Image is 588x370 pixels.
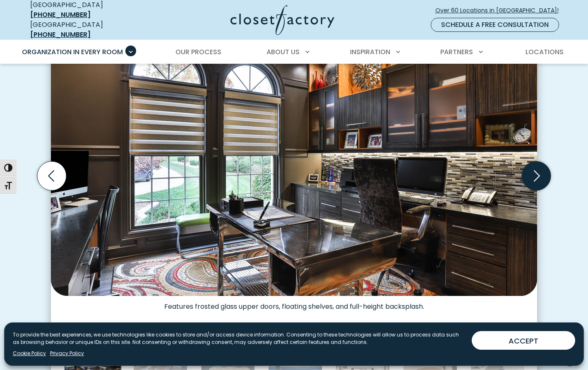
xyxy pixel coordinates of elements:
span: About Us [266,47,300,57]
button: Previous slide [34,158,70,194]
a: Schedule a Free Consultation [431,18,559,32]
div: [GEOGRAPHIC_DATA] [30,20,150,40]
span: Over 60 Locations in [GEOGRAPHIC_DATA]! [435,6,565,15]
p: To provide the best experiences, we use technologies like cookies to store and/or access device i... [13,331,465,346]
span: Locations [526,47,564,57]
span: Our Process [175,47,221,57]
button: Next slide [518,158,554,194]
figcaption: Features frosted glass upper doors, floating shelves, and full-height backsplash. [51,296,537,311]
a: Privacy Policy [50,350,84,357]
img: Sophisticated home office with dark wood cabinetry, metallic backsplash, under-cabinet lighting, ... [51,41,537,296]
img: Closet Factory Logo [230,5,334,35]
a: Over 60 Locations in [GEOGRAPHIC_DATA]! [435,3,566,18]
span: Organization in Every Room [22,47,123,57]
span: Partners [440,47,473,57]
a: [PHONE_NUMBER] [30,10,91,19]
nav: Primary Menu [16,41,572,64]
button: ACCEPT [472,331,575,350]
span: Inspiration [350,47,390,57]
a: Cookie Policy [13,350,46,357]
a: [PHONE_NUMBER] [30,30,91,39]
